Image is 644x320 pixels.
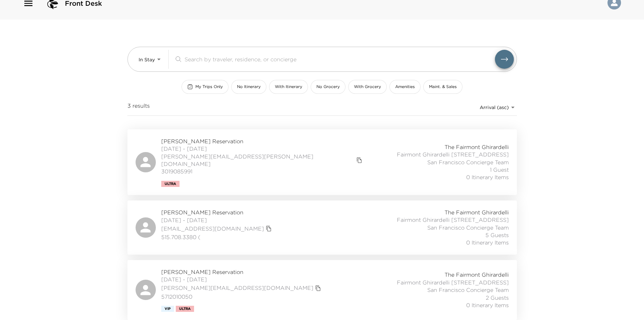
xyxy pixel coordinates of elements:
[161,233,273,241] span: 515.708.3380 (
[355,155,364,165] button: copy primary member email
[161,225,264,232] a: [EMAIL_ADDRESS][DOMAIN_NAME]
[389,80,421,94] button: Amenities
[485,231,509,239] span: 5 Guests
[127,129,517,195] a: [PERSON_NAME] Reservation[DATE] - [DATE][PERSON_NAME][EMAIL_ADDRESS][PERSON_NAME][DOMAIN_NAME]cop...
[161,268,323,276] span: [PERSON_NAME] Reservation
[127,200,517,255] a: [PERSON_NAME] Reservation[DATE] - [DATE][EMAIL_ADDRESS][DOMAIN_NAME]copy primary member email515....
[490,166,509,173] span: 1 Guest
[161,153,355,168] a: [PERSON_NAME][EMAIL_ADDRESS][PERSON_NAME][DOMAIN_NAME]
[316,84,340,90] span: No Grocery
[397,216,509,223] span: Fairmont Ghirardelli [STREET_ADDRESS]
[161,293,323,300] span: 5712010050
[165,182,176,186] span: Ultra
[445,209,509,216] span: The Fairmont Ghirardelli
[165,307,171,311] span: Vip
[395,84,415,90] span: Amenities
[237,84,261,90] span: No Itinerary
[466,239,509,246] span: 0 Itinerary Items
[161,216,273,224] span: [DATE] - [DATE]
[427,286,509,294] span: San Francisco Concierge Team
[423,80,462,94] button: Maint. & Sales
[161,284,313,292] a: [PERSON_NAME][EMAIL_ADDRESS][DOMAIN_NAME]
[182,80,229,94] button: My Trips Only
[161,276,323,283] span: [DATE] - [DATE]
[466,173,509,181] span: 0 Itinerary Items
[313,283,323,293] button: copy primary member email
[161,137,364,145] span: [PERSON_NAME] Reservation
[348,80,387,94] button: With Grocery
[397,279,509,286] span: Fairmont Ghirardelli [STREET_ADDRESS]
[480,104,509,110] span: Arrival (asc)
[445,271,509,278] span: The Fairmont Ghirardelli
[161,145,364,152] span: [DATE] - [DATE]
[397,151,509,158] span: Fairmont Ghirardelli [STREET_ADDRESS]
[179,307,191,311] span: Ultra
[127,102,150,113] span: 3 results
[231,80,266,94] button: No Itinerary
[354,84,381,90] span: With Grocery
[161,168,364,175] span: 3019085991
[427,224,509,231] span: San Francisco Concierge Team
[195,84,223,90] span: My Trips Only
[269,80,308,94] button: With Itinerary
[311,80,345,94] button: No Grocery
[466,301,509,309] span: 0 Itinerary Items
[445,143,509,151] span: The Fairmont Ghirardelli
[427,158,509,166] span: San Francisco Concierge Team
[429,84,457,90] span: Maint. & Sales
[264,224,273,233] button: copy primary member email
[139,57,155,63] span: In Stay
[185,55,495,63] input: Search by traveler, residence, or concierge
[127,260,517,320] a: [PERSON_NAME] Reservation[DATE] - [DATE][PERSON_NAME][EMAIL_ADDRESS][DOMAIN_NAME]copy primary mem...
[161,209,273,216] span: [PERSON_NAME] Reservation
[275,84,302,90] span: With Itinerary
[486,294,509,301] span: 2 Guests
